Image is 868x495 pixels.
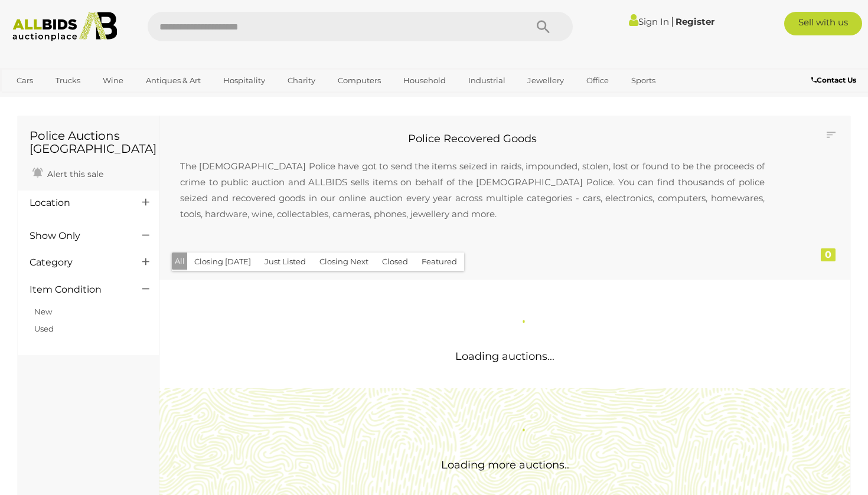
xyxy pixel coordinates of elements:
[48,71,88,90] a: Trucks
[579,71,616,90] a: Office
[330,71,389,90] a: Computers
[629,16,669,27] a: Sign In
[30,198,125,208] h4: Location
[461,71,513,90] a: Industrial
[396,71,453,90] a: Household
[30,129,147,155] h1: Police Auctions [GEOGRAPHIC_DATA]
[9,71,41,90] a: Cars
[44,169,103,179] span: Alert this sale
[514,12,573,41] button: Search
[216,71,273,90] a: Hospitality
[168,146,776,234] p: The [DEMOGRAPHIC_DATA] Police have got to send the items seized in raids, impounded, stolen, lost...
[415,253,464,271] button: Featured
[257,253,313,271] button: Just Listed
[30,231,125,241] h4: Show Only
[6,12,123,41] img: Allbids.com.au
[520,71,572,90] a: Jewellery
[30,257,125,268] h4: Category
[9,90,108,110] a: [GEOGRAPHIC_DATA]
[34,307,52,316] a: New
[811,74,859,87] a: Contact Us
[187,253,258,271] button: Closing [DATE]
[441,458,569,471] span: Loading more auctions..
[624,71,663,90] a: Sports
[375,253,415,271] button: Closed
[168,133,776,145] h2: Police Recovered Goods
[30,284,125,295] h4: Item Condition
[34,324,54,333] a: Used
[95,71,131,90] a: Wine
[455,350,554,363] span: Loading auctions...
[172,253,188,270] button: All
[784,12,862,35] a: Sell with us
[676,16,714,27] a: Register
[671,15,674,28] span: |
[312,253,376,271] button: Closing Next
[280,71,323,90] a: Charity
[30,164,106,182] a: Alert this sale
[821,248,836,261] div: 0
[138,71,208,90] a: Antiques & Art
[811,76,856,84] b: Contact Us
